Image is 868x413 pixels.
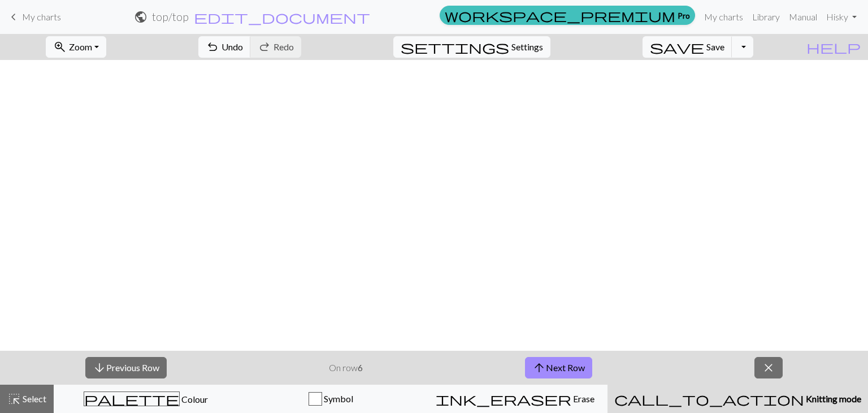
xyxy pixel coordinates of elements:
[194,9,370,25] span: edit_document
[401,40,509,54] i: Settings
[180,394,208,405] span: Colour
[806,39,861,55] span: help
[822,6,861,28] a: Hisky
[93,360,106,376] span: arrow_downward
[804,393,861,404] span: Knitting mode
[358,362,363,373] strong: 6
[762,360,775,376] span: close
[206,39,219,55] span: undo
[511,40,543,54] span: Settings
[152,10,189,23] h2: top / top
[700,6,748,28] a: My charts
[436,391,571,407] span: ink_eraser
[322,393,353,404] span: Symbol
[571,393,594,404] span: Erase
[650,39,704,55] span: save
[238,385,423,413] button: Symbol
[440,6,695,25] a: Pro
[401,39,509,55] span: settings
[54,385,238,413] button: Colour
[53,39,67,55] span: zoom_in
[69,41,92,52] span: Zoom
[7,7,61,27] a: My charts
[643,36,732,58] button: Save
[222,41,243,52] span: Undo
[7,391,21,407] span: highlight_alt
[607,385,868,413] button: Knitting mode
[21,393,46,404] span: Select
[7,9,20,25] span: keyboard_arrow_left
[329,361,363,375] p: On row
[614,391,804,407] span: call_to_action
[525,357,592,378] button: Next Row
[532,360,546,376] span: arrow_upward
[85,357,167,378] button: Previous Row
[393,36,550,58] button: SettingsSettings
[134,9,147,25] span: public
[46,36,106,58] button: Zoom
[423,385,607,413] button: Erase
[445,7,675,23] span: workspace_premium
[198,36,251,58] button: Undo
[748,6,784,28] a: Library
[22,11,61,22] span: My charts
[706,41,724,52] span: Save
[84,391,179,407] span: palette
[784,6,822,28] a: Manual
